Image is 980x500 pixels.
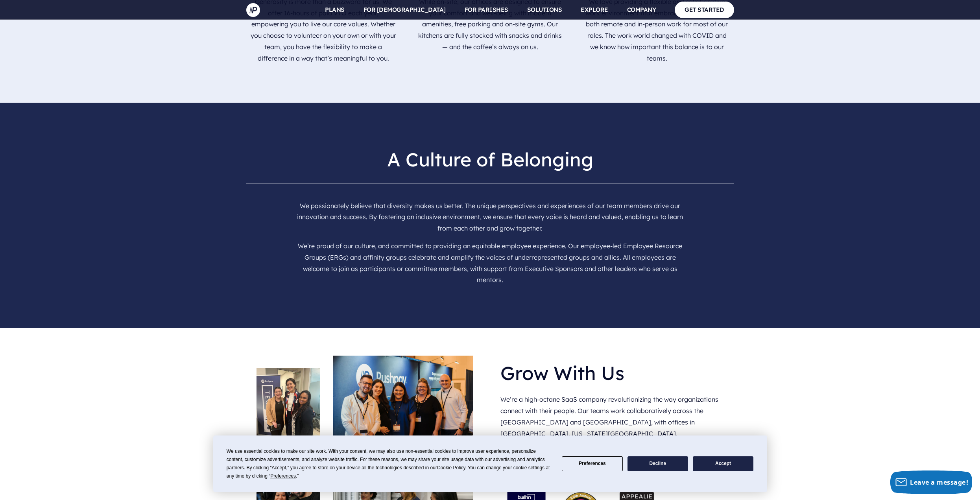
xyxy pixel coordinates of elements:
[890,470,972,494] button: Leave a message!
[270,473,296,479] span: Preferences
[257,368,321,458] img: careers
[562,456,622,472] button: Preferences
[910,478,968,487] span: Leave a message!
[500,391,730,465] p: We’re a high-octane SaaS company revolutionizing the way organizations connect with their people....
[213,435,767,492] div: Cookie Consent Prompt
[627,456,688,472] button: Decline
[437,465,465,470] span: Cookie Policy
[500,356,730,391] h2: Grow With Us
[293,237,687,289] p: We’re proud of our culture, and committed to providing an equitable employee experience. Our empl...
[246,142,734,177] h2: A Culture of Belonging
[293,197,687,237] p: We passionately believe that diversity makes us better. The unique perspectives and experiences o...
[675,2,734,18] a: GET STARTED
[333,356,473,445] img: careers
[227,447,552,480] div: We use essential cookies to make our site work. With your consent, we may also use non-essential ...
[693,456,753,472] button: Accept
